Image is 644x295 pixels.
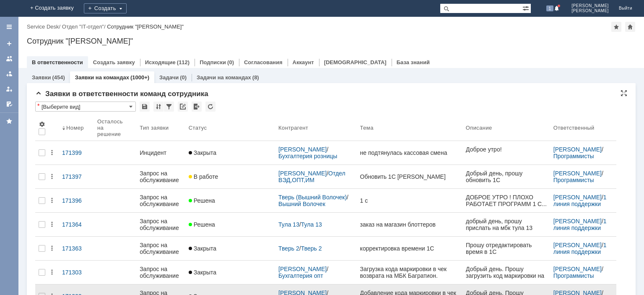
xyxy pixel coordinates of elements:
a: Заявки на командах [75,74,129,81]
div: / [278,221,353,228]
th: Тип заявки [136,115,185,141]
div: Осталось на решение [97,118,126,137]
a: Service Desk [27,23,59,30]
td: 32,00 [66,70,103,84]
a: [PERSON_NAME] [553,242,602,248]
a: 171396 [59,192,94,209]
a: Закрыта [185,264,275,281]
a: Бухгалтерия опт [278,272,323,279]
div: / [553,242,613,255]
a: Согласования [244,59,283,65]
a: Тверь 2 [278,245,299,252]
td: 0,00 [66,114,103,128]
a: База знаний [397,59,430,65]
span: Расширенный поиск [522,4,531,12]
div: 171396 [62,197,91,204]
td: 450,00 [37,114,66,128]
div: Сотрудник "[PERSON_NAME]" [27,37,636,45]
span: Закрыта [189,149,216,156]
span: [PERSON_NAME] [571,8,609,13]
div: / [553,266,613,279]
td: [DATE] [0,84,23,99]
a: Тверь (Вышний Волочек) [278,194,347,201]
td: 250,00 [37,99,66,114]
div: Запрос на обслуживание [140,266,182,279]
a: [PERSON_NAME] [278,266,327,272]
a: 171364 [59,216,94,233]
td: Сумма кассового чека, ₽ [37,41,66,70]
th: Ответственный [550,115,616,141]
a: не подтянулась кассовая смена [357,144,462,161]
td: чек 1 [23,70,37,84]
a: Тула 13 [301,221,322,228]
a: [PERSON_NAME] [553,170,602,177]
div: / [553,146,613,159]
strong: с попаданием в ОФД. [6,101,68,107]
a: Аккаунт [293,59,314,65]
td: 560,00 [37,143,66,158]
div: Настройки списка отличаются от сохраненных в виде [37,103,39,109]
div: 171399 [62,149,91,156]
td: [DATE] [0,114,23,128]
div: 1 с [360,197,459,204]
div: (112) [177,59,190,65]
a: Закрыта [185,144,275,161]
a: 1 линия поддержки МБК [553,242,608,262]
span: Заявки в ответственности команд сотрудника [35,90,208,98]
a: Решена [185,192,275,209]
div: 171364 [62,221,91,228]
div: (0) [180,74,187,81]
div: Запрос на обслуживание [140,194,182,207]
div: Сделать домашней страницей [625,22,635,32]
td: чек 4 [23,114,37,128]
a: 171399 [59,144,94,161]
a: 171397 [59,168,94,185]
td: 52,00 [66,84,103,99]
a: Решена [185,216,275,233]
a: Исходящие [145,59,176,65]
div: / [278,245,353,252]
th: Статус [185,115,275,141]
a: Запрос на обслуживание [136,261,185,284]
div: Действия [49,149,55,156]
td: [DATE] [0,70,23,84]
td: Чеки [23,41,37,70]
span: Решена [189,197,215,204]
a: Создать заявку [3,37,16,50]
div: Номер [66,125,84,131]
td: чек 5 [23,128,37,143]
th: Осталось на решение [94,115,136,141]
span: 1 [546,5,554,11]
a: Запрос на обслуживание [136,213,185,236]
a: 1 линия поддержки МБК [553,194,608,214]
a: Инцидент [136,144,185,161]
div: / [278,266,353,279]
td: Период [0,41,23,70]
div: Загрузка кода маркировки в чек возврата на МБК Багратион. [360,266,459,279]
div: / [62,23,107,30]
a: Создать заявку [93,59,135,65]
td: <Объект не найден> (514:a9d70cc47a59eeeb11f0318e3955bb4e) [0,27,91,39]
div: заказ на магазин блоттеров [360,221,459,228]
a: Запрос на обслуживание [136,237,185,260]
div: / [278,146,353,159]
div: (1000+) [130,74,149,81]
div: корректировка времени 1С [360,245,459,252]
a: Запрос на обслуживание [136,189,185,212]
td: 150,00 [37,128,66,143]
a: Отдел "IT-отдел" [62,23,104,30]
a: [PERSON_NAME] [278,170,327,177]
a: Программисты [553,177,594,183]
div: / [278,194,353,207]
div: не подтянулась кассовая смена [360,149,459,156]
a: Бухгалтерия розницы [278,153,337,159]
span: [PERSON_NAME] [571,3,609,8]
td: чек 3 [23,99,37,114]
div: Добавить в избранное [611,22,621,32]
a: Вышний Волочек [278,201,325,207]
div: Запрос на обслуживание [140,170,182,183]
div: Инцидент [140,149,182,156]
a: Заявки на командах [3,52,16,65]
div: Статус [189,125,207,131]
a: Заявки [32,74,51,81]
